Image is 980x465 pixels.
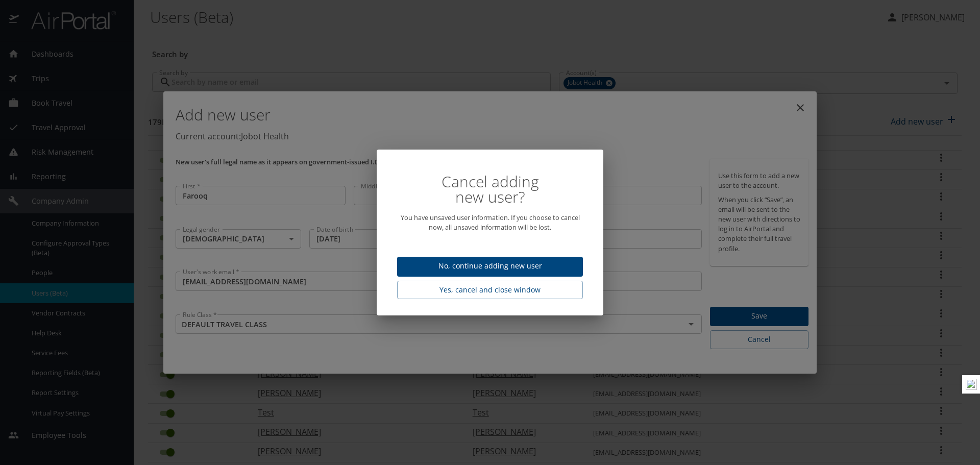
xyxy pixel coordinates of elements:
[397,281,583,300] button: Yes, cancel and close window
[397,174,583,205] h1: Cancel adding new user?
[405,260,575,273] span: No, continue adding new user
[405,284,575,297] span: Yes, cancel and close window
[397,213,583,232] p: You have unsaved user information. If you choose to cancel now, all unsaved information will be l...
[397,257,583,277] button: No, continue adding new user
